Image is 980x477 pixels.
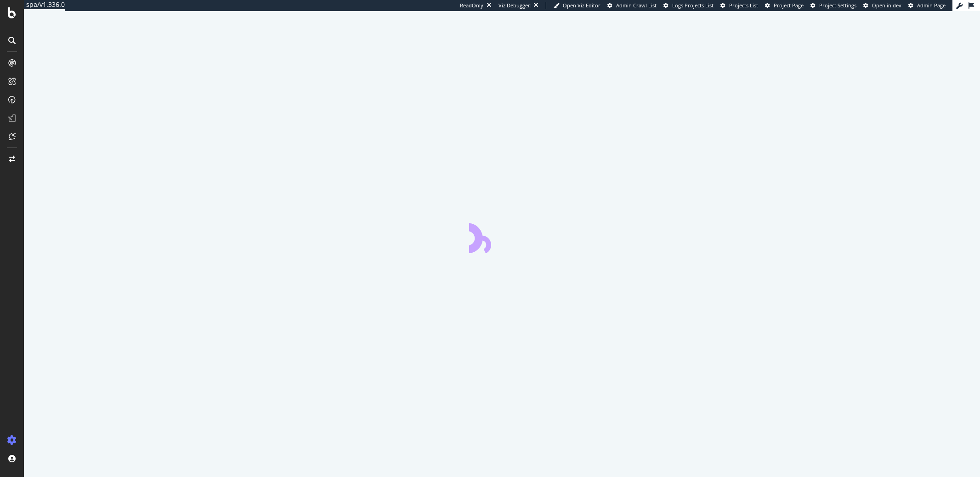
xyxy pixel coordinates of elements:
a: Project Page [765,2,804,9]
span: Admin Page [917,2,946,9]
div: animation [469,220,535,253]
a: Logs Projects List [663,2,714,9]
span: Projects List [729,2,758,9]
div: ReadOnly: [460,2,485,9]
a: Projects List [720,2,758,9]
a: Project Settings [810,2,856,9]
span: Open in dev [872,2,901,9]
span: Admin Crawl List [616,2,657,9]
div: Viz Debugger: [498,2,532,9]
a: Admin Page [908,2,946,9]
span: Open Viz Editor [563,2,600,9]
a: Admin Crawl List [607,2,657,9]
span: Project Settings [819,2,856,9]
span: Logs Projects List [672,2,714,9]
span: Project Page [774,2,804,9]
a: Open in dev [863,2,901,9]
a: Open Viz Editor [554,2,600,9]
